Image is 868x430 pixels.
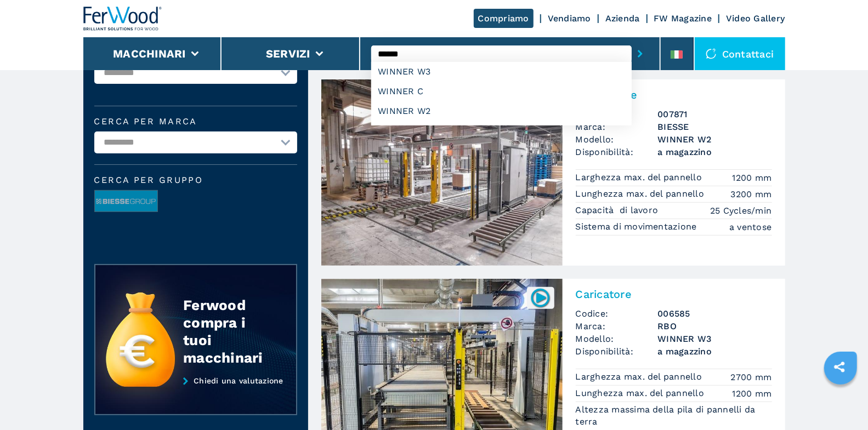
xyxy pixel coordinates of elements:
[94,176,297,185] span: Cerca per Gruppo
[658,345,772,358] span: a magazzino
[695,37,785,70] div: Contattaci
[576,387,707,399] p: Lunghezza max. del pannello
[576,345,658,358] span: Disponibilità:
[576,404,772,428] p: Altezza massima della pila di pannelli da terra
[706,48,717,59] img: Contattaci
[371,101,632,121] div: WINNER W2
[826,353,853,381] a: sharethis
[658,320,772,332] h3: RBO
[576,320,658,332] span: Marca:
[576,204,661,216] p: Capacità di lavoro
[371,62,632,82] div: WINNER W3
[658,133,772,146] h3: WINNER W2
[576,121,658,133] span: Marca:
[95,191,157,213] img: image
[183,296,274,366] div: Ferwood compra i tuoi macchinari
[576,307,658,320] span: Codice:
[710,204,771,217] em: 25 Cycles/min
[94,117,297,126] label: Cerca per marca
[658,108,772,121] h3: 007871
[576,146,658,158] span: Disponibilità:
[632,41,649,66] button: submit-button
[576,288,772,301] h2: Caricatore
[530,287,551,308] img: 006585
[548,13,591,24] a: Vendiamo
[731,188,772,200] em: 3200 mm
[474,9,534,28] a: Compriamo
[576,371,705,383] p: Larghezza max. del pannello
[113,47,186,60] button: Macchinari
[576,88,772,101] h2: Scaricatore
[733,387,772,400] em: 1200 mm
[576,332,658,345] span: Modello:
[576,221,700,233] p: Sistema di movimentazione
[729,221,771,233] em: a ventose
[266,47,310,60] button: Servizi
[576,188,707,200] p: Lunghezza max. del pannello
[731,371,772,383] em: 2700 mm
[733,171,772,184] em: 1200 mm
[658,307,772,320] h3: 006585
[321,79,563,266] img: Scaricatore BIESSE WINNER W2
[371,82,632,101] div: WINNER C
[658,121,772,133] h3: BIESSE
[654,13,712,24] a: FW Magazine
[658,332,772,345] h3: WINNER W3
[321,79,785,266] a: Scaricatore BIESSE WINNER W2007871ScaricatoreCodice:007871Marca:BIESSEModello:WINNER W2Disponibil...
[658,146,772,158] span: a magazzino
[83,7,162,31] img: Ferwood
[821,381,860,422] iframe: Chat
[576,133,658,146] span: Modello:
[605,13,640,24] a: Azienda
[576,171,705,184] p: Larghezza max. del pannello
[726,13,785,24] a: Video Gallery
[94,376,297,416] a: Chiedi una valutazione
